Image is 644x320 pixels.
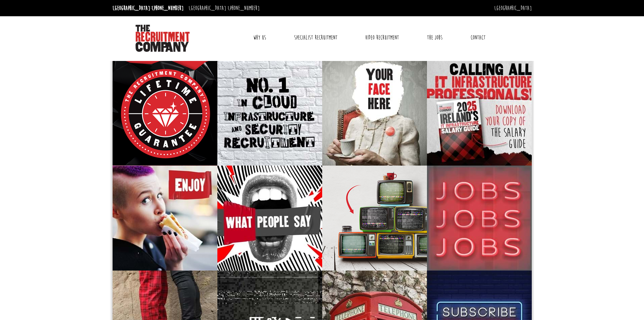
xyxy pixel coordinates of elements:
a: Why Us [248,29,271,46]
a: [PHONE_NUMBER] [152,4,184,12]
img: The Recruitment Company [136,25,190,52]
a: [GEOGRAPHIC_DATA] [494,4,532,12]
li: [GEOGRAPHIC_DATA]: [111,3,185,14]
a: Video Recruitment [360,29,404,46]
a: [PHONE_NUMBER] [228,4,260,12]
a: Specialist Recruitment [289,29,342,46]
a: The Jobs [422,29,448,46]
a: Contact [466,29,491,46]
li: [GEOGRAPHIC_DATA]: [187,3,261,14]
